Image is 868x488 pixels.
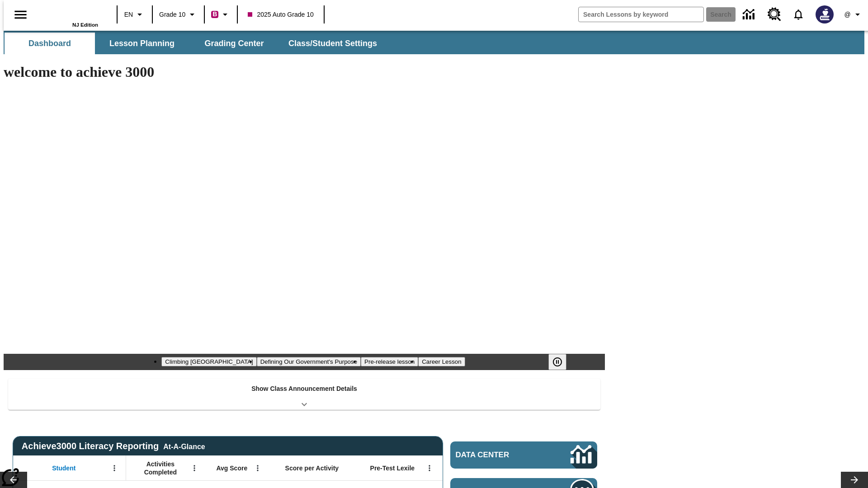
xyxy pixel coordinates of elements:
[156,6,201,23] button: Grade: Grade 10, Select a grade
[418,357,465,366] button: Slide 4 Career Lesson
[450,441,597,469] a: Data Center
[124,10,133,19] span: EN
[456,450,540,460] span: Data Center
[108,461,121,475] button: Open Menu
[72,22,98,28] span: NJ Edition
[159,10,185,19] span: Grade 10
[7,1,34,28] button: Open side menu
[257,357,361,366] button: Slide 2 Defining Our Government's Purpose
[281,33,384,54] button: Class/Student Settings
[810,3,839,26] button: Select a new avatar
[370,464,415,472] span: Pre-Test Lexile
[161,357,256,366] button: Slide 1 Climbing Mount Tai
[423,461,436,475] button: Open Menu
[251,384,357,394] p: Show Class Announcement Details
[285,464,339,472] span: Score per Activity
[548,354,566,370] button: Pause
[251,461,264,475] button: Open Menu
[762,2,787,27] a: Resource Center, Will open in new tab
[97,33,187,54] button: Lesson Planning
[361,357,418,366] button: Slide 3 Pre-release lesson
[841,472,868,488] button: Lesson carousel, Next
[22,441,205,451] span: Achieve3000 Literacy Reporting
[816,5,834,23] img: Avatar
[787,3,810,26] a: Notifications
[131,460,190,476] span: Activities Completed
[212,9,217,20] span: B
[4,31,864,54] div: SubNavbar
[579,7,703,22] input: search field
[4,33,385,54] div: SubNavbar
[839,6,868,23] button: Profile/Settings
[39,4,98,22] a: Home
[4,64,605,80] h1: welcome to achieve 3000
[216,464,247,472] span: Avg Score
[737,2,762,27] a: Data Center
[8,379,600,410] div: Show Class Announcement Details
[548,354,576,370] div: Pause
[120,6,149,23] button: Language: EN, Select a language
[52,464,75,472] span: Student
[188,461,201,475] button: Open Menu
[844,10,850,19] span: @
[5,33,95,54] button: Dashboard
[248,10,313,19] span: 2025 Auto Grade 10
[189,33,279,54] button: Grading Center
[208,6,234,23] button: Boost Class color is violet red. Change class color
[39,3,98,28] div: Home
[163,441,205,451] div: At-A-Glance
